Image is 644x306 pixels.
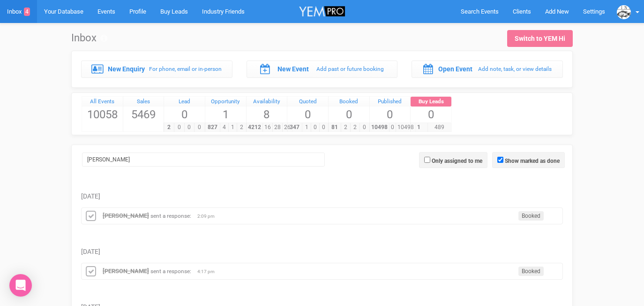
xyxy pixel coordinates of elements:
[505,157,560,165] label: Show marked as done
[9,274,32,297] div: Open Intercom Messenger
[518,267,544,276] span: Booked
[82,153,325,167] input: Search Inbox
[316,66,384,72] small: Add past or future booking
[150,268,191,275] small: sent a response:
[81,193,563,200] h5: [DATE]
[617,5,631,19] img: data
[515,34,565,43] div: Switch to YEM Hi
[311,123,320,132] span: 0
[350,123,360,132] span: 2
[411,107,451,122] span: 0
[237,123,246,132] span: 2
[228,123,237,132] span: 1
[205,123,220,132] span: 827
[108,64,145,74] label: New Enquiry
[432,157,482,165] label: Only assigned to me
[410,123,427,132] span: 1
[247,61,398,77] a: New Event Add past or future booking
[174,123,185,132] span: 0
[369,123,389,132] span: 10498
[272,123,283,132] span: 28
[287,97,328,107] a: Quoted
[197,213,221,220] span: 2:09 pm
[328,123,341,132] span: 81
[246,123,263,132] span: 4212
[205,107,246,122] span: 1
[438,64,472,74] label: Open Event
[478,66,552,72] small: Add note, task, or view details
[123,97,164,107] a: Sales
[184,123,195,132] span: 0
[319,123,328,132] span: 0
[197,268,221,275] span: 4:17 pm
[82,107,123,122] span: 10058
[302,123,311,132] span: 1
[247,97,287,107] a: Availability
[277,64,309,74] label: New Event
[507,30,573,47] a: Switch to YEM Hi
[287,107,328,122] span: 0
[396,123,416,132] span: 10498
[82,97,123,107] a: All Events
[545,8,569,15] span: Add New
[81,61,232,77] a: New Enquiry For phone, email or in-person
[370,107,411,122] span: 0
[411,97,451,107] a: Buy Leads
[370,97,411,107] a: Published
[220,123,229,132] span: 4
[389,123,396,132] span: 0
[287,123,302,132] span: 347
[164,107,205,122] span: 0
[194,123,205,132] span: 0
[81,248,563,255] h5: [DATE]
[282,123,292,132] span: 26
[24,8,30,16] span: 4
[164,123,174,132] span: 2
[150,213,191,219] small: sent a response:
[329,107,369,122] span: 0
[341,123,351,132] span: 2
[149,66,222,72] small: For phone, email or in-person
[427,123,451,132] span: 489
[71,32,107,44] h1: Inbox
[205,97,246,107] a: Opportunity
[103,268,149,275] a: [PERSON_NAME]
[461,8,499,15] span: Search Events
[247,107,287,122] span: 8
[262,123,273,132] span: 16
[513,8,531,15] span: Clients
[164,97,205,107] a: Lead
[103,212,149,219] a: [PERSON_NAME]
[518,211,544,221] span: Booked
[359,123,369,132] span: 0
[329,97,369,107] a: Booked
[123,107,164,122] span: 5469
[412,61,563,77] a: Open Event Add note, task, or view details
